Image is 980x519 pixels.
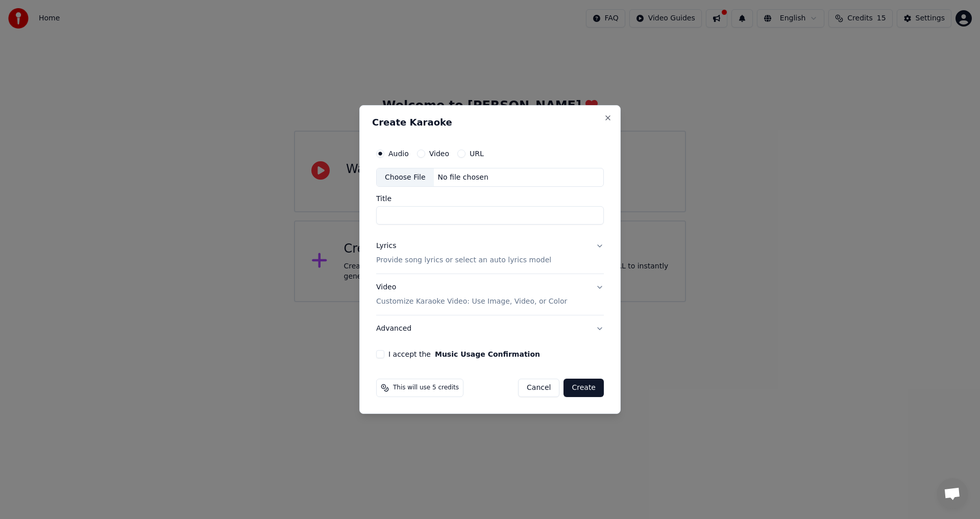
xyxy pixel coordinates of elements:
[388,150,409,157] label: Audio
[376,296,567,307] p: Customize Karaoke Video: Use Image, Video, or Color
[372,118,608,127] h2: Create Karaoke
[376,241,396,252] div: Lyrics
[377,168,434,187] div: Choose File
[434,172,493,183] div: No file chosen
[563,379,604,397] button: Create
[376,233,604,274] button: LyricsProvide song lyrics or select an auto lyrics model
[376,275,604,315] button: VideoCustomize Karaoke Video: Use Image, Video, or Color
[393,384,459,392] span: This will use 5 credits
[388,351,540,358] label: I accept the
[429,150,449,157] label: Video
[470,150,484,157] label: URL
[376,195,604,203] label: Title
[376,283,567,307] div: Video
[518,379,559,397] button: Cancel
[435,351,540,358] button: I accept the
[376,315,604,342] button: Advanced
[376,256,551,266] p: Provide song lyrics or select an auto lyrics model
